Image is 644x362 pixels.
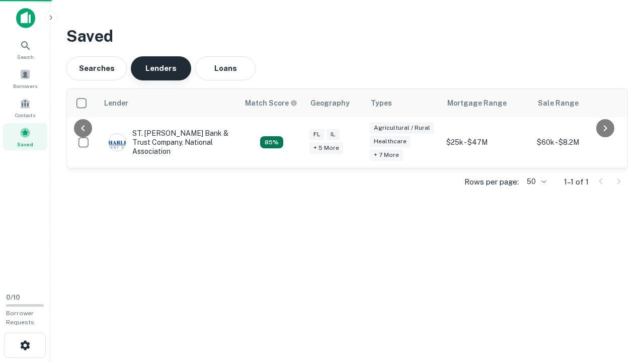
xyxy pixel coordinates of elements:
[16,8,35,28] img: capitalize-icon.png
[523,174,548,189] div: 50
[104,97,128,109] div: Lender
[108,129,229,156] div: ST. [PERSON_NAME] Bank & Trust Company, National Association
[131,56,191,80] button: Lenders
[365,89,441,117] th: Types
[3,65,47,92] a: Borrowers
[564,176,589,188] p: 1–1 of 1
[538,97,579,109] div: Sale Range
[441,89,532,117] th: Mortgage Range
[532,117,622,168] td: $60k - $8.2M
[309,129,325,140] div: FL
[371,97,392,109] div: Types
[594,282,644,330] iframe: Chat Widget
[98,89,239,117] th: Lender
[109,134,126,151] img: picture
[370,136,411,147] div: Healthcare
[17,53,34,61] span: Search
[309,142,343,154] div: + 5 more
[260,136,283,148] div: Capitalize uses an advanced AI algorithm to match your search with the best lender. The match sco...
[310,97,350,109] div: Geography
[441,117,532,168] td: $25k - $47M
[370,149,403,161] div: + 7 more
[327,129,340,140] div: IL
[3,123,47,150] a: Saved
[195,56,256,80] button: Loans
[66,56,127,80] button: Searches
[245,98,295,109] h6: Match Score
[13,82,37,90] span: Borrowers
[15,111,35,119] span: Contacts
[447,97,507,109] div: Mortgage Range
[66,24,628,48] h3: Saved
[245,98,297,109] div: Capitalize uses an advanced AI algorithm to match your search with the best lender. The match sco...
[464,176,519,188] p: Rows per page:
[17,140,33,148] span: Saved
[370,122,434,134] div: Agricultural / Rural
[3,36,47,63] a: Search
[3,94,47,121] a: Contacts
[304,89,365,117] th: Geography
[532,89,622,117] th: Sale Range
[6,310,34,326] span: Borrower Requests
[6,294,20,301] span: 0 / 10
[239,89,304,117] th: Capitalize uses an advanced AI algorithm to match your search with the best lender. The match sco...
